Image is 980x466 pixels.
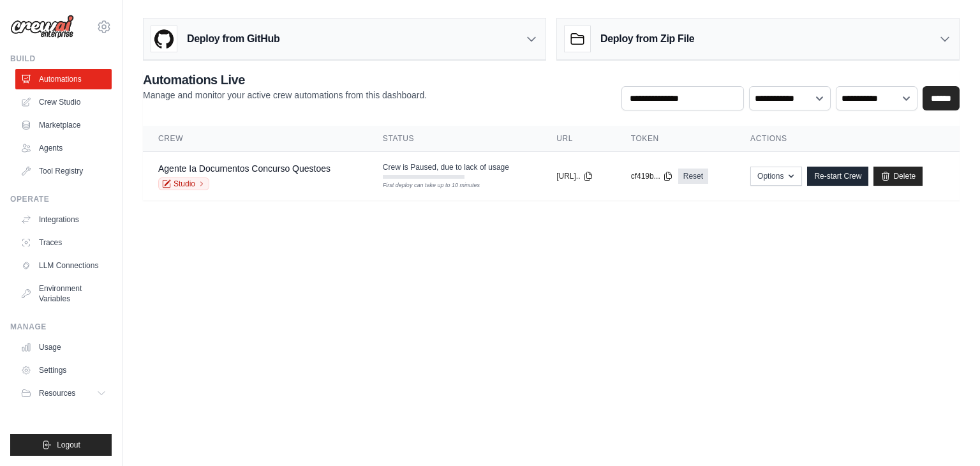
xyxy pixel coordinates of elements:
[383,181,464,190] div: First deploy can take up to 10 minutes
[143,71,427,89] h2: Automations Live
[383,162,509,172] span: Crew is Paused, due to lack of usage
[750,167,802,186] button: Options
[735,126,960,152] th: Actions
[151,26,177,52] img: GitHub Logo
[15,209,112,230] a: Integrations
[631,171,673,181] button: cf419b...
[15,337,112,357] a: Usage
[15,383,112,403] button: Resources
[10,194,112,204] div: Operate
[367,126,541,152] th: Status
[616,126,735,152] th: Token
[143,89,427,101] p: Manage and monitor your active crew automations from this dashboard.
[143,126,367,152] th: Crew
[158,163,330,174] a: Agente Ia Documentos Concurso Questoes
[15,92,112,112] a: Crew Studio
[15,232,112,253] a: Traces
[10,434,112,456] button: Logout
[15,138,112,158] a: Agents
[10,15,74,39] img: Logo
[807,167,868,186] a: Re-start Crew
[15,115,112,135] a: Marketplace
[10,54,112,64] div: Build
[15,161,112,181] a: Tool Registry
[600,31,694,47] h3: Deploy from Zip File
[57,440,80,450] span: Logout
[15,69,112,89] a: Automations
[15,360,112,380] a: Settings
[541,126,616,152] th: URL
[678,169,708,184] a: Reset
[39,388,75,398] span: Resources
[873,167,923,186] a: Delete
[15,255,112,276] a: LLM Connections
[15,278,112,309] a: Environment Variables
[158,177,209,190] a: Studio
[187,31,279,47] h3: Deploy from GitHub
[916,405,980,466] iframe: Chat Widget
[10,322,112,332] div: Manage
